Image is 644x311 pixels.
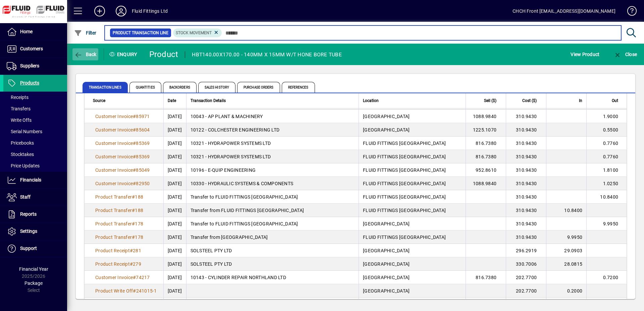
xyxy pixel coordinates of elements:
td: 816.7380 [466,137,506,150]
span: 85369 [136,154,150,159]
span: Quantities [129,82,161,93]
span: FLUID FITTINGS [GEOGRAPHIC_DATA] [363,208,446,213]
span: 0.7200 [603,275,619,280]
td: [DATE] [163,204,186,217]
span: Customer Invoice [95,114,133,119]
div: Date [168,97,182,104]
td: [DATE] [163,163,186,177]
span: Product Transfer [95,221,132,226]
span: # [133,275,136,280]
td: 310.9430 [506,204,546,217]
div: Source [93,97,159,104]
td: 816.7380 [466,298,506,311]
a: Serial Numbers [3,126,67,137]
span: In [579,97,582,104]
span: Receipts [7,95,29,100]
td: 10043 - AP PLANT & MACHINERY [186,110,359,123]
span: Source [93,97,105,104]
div: Location [363,97,462,104]
td: [DATE] [163,230,186,244]
td: 816.7380 [466,150,506,163]
td: 310.9430 [506,177,546,190]
div: Fluid Fittings Ltd [132,6,168,16]
div: Sell ($) [470,97,502,104]
span: Close [613,52,637,57]
span: Package [24,280,43,286]
td: 310.9430 [506,190,546,204]
span: Product Receipt [95,248,130,253]
td: 202.7700 [506,271,546,284]
a: Product Transfer#188 [93,207,146,214]
span: Support [20,246,37,251]
span: Financials [20,177,41,183]
span: View Product [571,49,599,60]
span: [GEOGRAPHIC_DATA] [363,288,410,294]
span: Customers [20,46,43,51]
a: Customer Invoice#82950 [93,180,152,187]
span: 281 [133,248,141,253]
span: FLUID FITTINGS [GEOGRAPHIC_DATA] [363,154,446,159]
span: # [133,167,136,173]
a: Customer Invoice#85369 [93,140,152,147]
span: 1.9000 [603,114,619,119]
td: 310.9430 [506,163,546,177]
span: Transfers [7,106,31,111]
a: Customer Invoice#85971 [93,113,152,120]
td: 10122 - COLCHESTER ENGINEERING LTD [186,123,359,137]
span: # [130,261,133,267]
td: 310.9430 [506,217,546,230]
span: # [132,208,135,213]
span: FLUID FITTINGS [GEOGRAPHIC_DATA] [363,235,446,240]
span: Reports [20,211,37,217]
a: Product Transfer#178 [93,220,146,227]
a: Product Receipt#279 [93,260,144,268]
td: [DATE] [163,190,186,204]
span: 85369 [136,141,150,146]
td: [DATE] [163,244,186,257]
div: Product [149,49,178,60]
span: [GEOGRAPHIC_DATA] [363,275,410,280]
a: Knowledge Base [622,1,636,23]
a: Customer Invoice#85604 [93,126,152,134]
td: [DATE] [163,110,186,123]
span: Product Transfer [95,194,132,200]
a: Product Transfer#188 [93,193,146,201]
td: 310.9430 [506,123,546,137]
td: [DATE] [163,284,186,298]
td: 10363 - [PERSON_NAME] [186,298,359,311]
span: Stock movement [176,31,212,35]
span: Backorders [163,82,197,93]
span: Stocktakes [7,152,34,157]
span: Customer Invoice [95,127,133,133]
td: 10321 - HYDRAPOWER SYSTEMS LTD [186,150,359,163]
span: FLUID FITTINGS [GEOGRAPHIC_DATA] [363,181,446,186]
a: Customer Invoice#85369 [93,153,152,160]
span: Suppliers [20,63,39,68]
div: CHCH Front [EMAIL_ADDRESS][DOMAIN_NAME] [513,6,615,16]
span: Transaction Lines [83,82,128,93]
a: Receipts [3,92,67,103]
span: Customer Invoice [95,154,133,159]
span: # [132,235,135,240]
a: Financials [3,172,67,189]
span: Product Transfer [95,208,132,213]
span: 29.0903 [564,248,582,253]
span: # [133,181,136,186]
a: Product Write Off#241015-1 [93,287,159,295]
span: 28.0815 [564,261,582,267]
span: 74217 [136,275,150,280]
span: 10.8400 [600,194,618,200]
button: Filter [72,27,98,39]
div: Enquiry [104,49,144,60]
td: 10143 - CYLINDER REPAIR NORTHLAND LTD [186,271,359,284]
td: 202.7700 [506,284,546,298]
td: 1088.9840 [466,177,506,190]
a: Customers [3,41,67,57]
span: # [133,114,136,119]
span: Products [20,80,39,86]
span: # [130,248,133,253]
a: Settings [3,223,67,240]
td: Transfer from FLUID FITTINGS [GEOGRAPHIC_DATA] [186,204,359,217]
a: Product Receipt#281 [93,247,144,254]
td: 1088.9840 [466,110,506,123]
